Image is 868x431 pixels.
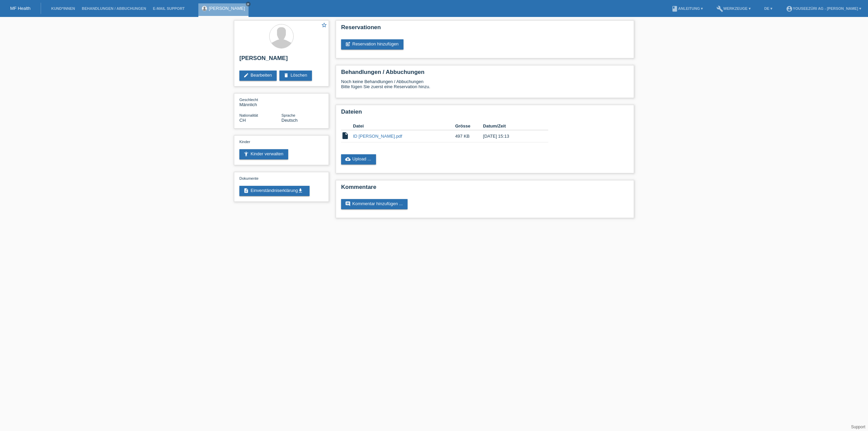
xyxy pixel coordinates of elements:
a: Support [851,425,865,429]
i: star_border [321,22,327,28]
h2: Kommentare [341,184,629,194]
a: [PERSON_NAME] [209,6,245,11]
span: Kinder [239,140,250,144]
a: DE ▾ [761,6,776,11]
i: delete [283,73,289,78]
a: ID [PERSON_NAME].pdf [353,134,402,139]
h2: Dateien [341,109,629,119]
i: account_circle [786,5,793,12]
i: edit [243,73,249,78]
span: Deutsch [281,118,298,123]
th: Datum/Zeit [483,122,539,130]
span: Sprache [281,113,295,117]
a: account_circleYOUSEEZüRi AG - [PERSON_NAME] ▾ [783,6,865,11]
td: [DATE] 15:13 [483,130,539,142]
a: buildWerkzeuge ▾ [713,6,754,11]
h2: Behandlungen / Abbuchungen [341,69,629,79]
a: bookAnleitung ▾ [668,6,706,11]
th: Grösse [455,122,483,130]
i: get_app [298,188,303,193]
a: post_addReservation hinzufügen [341,39,403,50]
i: book [671,5,678,12]
a: Kund*innen [48,6,78,11]
h2: Reservationen [341,24,629,34]
a: E-Mail Support [150,6,188,11]
a: star_border [321,22,327,29]
span: Nationalität [239,113,258,117]
div: Noch keine Behandlungen / Abbuchungen Bitte fügen Sie zuerst eine Reservation hinzu. [341,79,629,94]
i: accessibility_new [243,151,249,157]
a: descriptionEinverständniserklärungget_app [239,186,310,196]
div: Männlich [239,97,281,107]
a: editBearbeiten [239,71,277,81]
a: cloud_uploadUpload ... [341,154,376,164]
a: close [246,2,251,6]
i: description [243,188,249,193]
i: comment [345,201,351,207]
span: Geschlecht [239,98,258,102]
a: MF Health [10,6,31,11]
a: accessibility_newKinder verwalten [239,149,288,159]
a: deleteLöschen [279,71,312,81]
a: commentKommentar hinzufügen ... [341,199,408,209]
span: Schweiz [239,118,246,123]
h2: [PERSON_NAME] [239,55,323,65]
i: cloud_upload [345,156,351,162]
th: Datei [353,122,455,130]
i: insert_drive_file [341,132,349,140]
span: Dokumente [239,176,258,180]
a: Behandlungen / Abbuchungen [78,6,150,11]
td: 497 KB [455,130,483,142]
i: close [246,2,250,6]
i: post_add [345,41,351,47]
i: build [716,5,723,12]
